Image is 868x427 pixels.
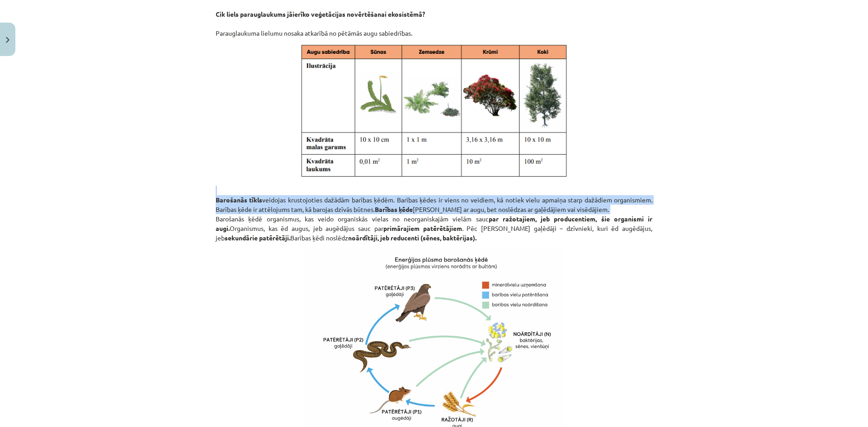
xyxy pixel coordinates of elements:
strong: sekundārie patērētāji. [225,234,290,242]
p: Parauglaukuma lielumu nosaka atkarībā no pētāmās augu sabiedrības. [216,9,652,38]
p: veidojas krustojoties dažādām barības ķēdēm. Barības ķēdes ir viens no veidiem, kā notiek vielu a... [216,186,652,243]
strong: Barības ķēde [375,205,413,213]
strong: Cik liels parauglaukums jāierīko veģetācijas novērtēšanai ekosistēmā? [216,10,425,18]
strong: Barošanās tīkls [216,196,262,204]
strong: par ražotajiem, jeb producentiem, šie organismi ir augi. [216,215,652,232]
strong: noārdītāji, jeb reducenti (sēnes, baktērijas). [348,234,476,242]
strong: primārajiem patērētājiem [383,224,462,232]
img: icon-close-lesson-0947bae3869378f0d4975bcd49f059093ad1ed9edebbc8119c70593378902aed.svg [6,37,9,43]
